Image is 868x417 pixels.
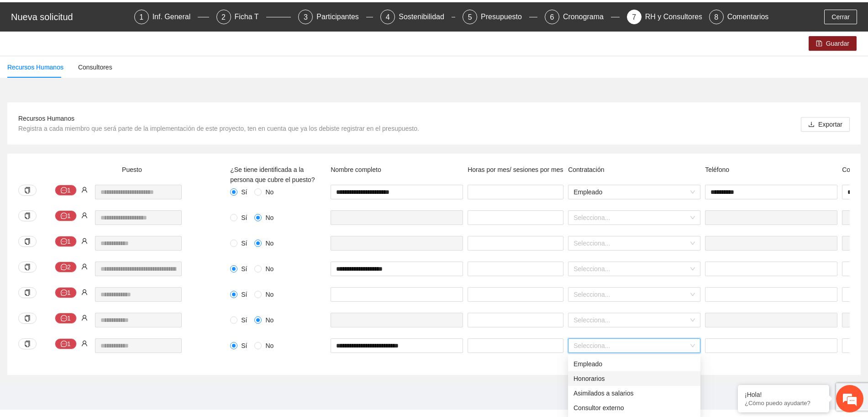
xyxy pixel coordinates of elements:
span: Sí [237,315,251,325]
span: Teléfono [705,166,729,173]
div: 8Comentarios [709,10,769,24]
span: 5 [468,13,472,21]
div: Recursos Humanos [7,62,63,72]
button: message1 [55,210,77,221]
span: copy [24,289,31,296]
div: Empleado [568,357,700,371]
div: Consultores [78,62,112,72]
span: No [262,238,277,248]
div: 3Participantes [298,10,373,24]
div: 4Sostenibilidad [380,10,455,24]
div: Nueva solicitud [11,10,129,24]
div: Empleado [573,359,695,369]
div: Sostenibilidad [399,10,452,24]
div: 6Cronograma [545,10,620,24]
span: user [81,263,88,270]
span: 8 [714,13,718,21]
span: Cerrar [831,12,850,22]
div: Asimilados a salarios [568,386,700,401]
div: Minimizar ventana de chat en vivo [150,5,172,27]
button: message1 [55,287,77,298]
div: Participantes [316,10,366,24]
button: downloadExportar [801,117,850,132]
span: No [262,264,277,274]
button: message1 [55,313,77,324]
button: copy [18,338,37,349]
span: message [61,238,67,246]
button: saveGuardar [809,36,857,51]
div: 7RH y Consultores [627,10,702,24]
button: message1 [55,185,77,196]
button: copy [18,262,37,273]
div: 2Ficha T [216,10,291,24]
span: Sí [237,238,251,248]
span: 7 [632,13,636,21]
span: user [81,212,88,219]
div: Cronograma [563,10,611,24]
span: user [81,238,88,244]
textarea: Escriba su mensaje y pulse “Intro” [5,250,174,282]
span: Registra a cada miembro que será parte de la implementación de este proyecto, ten en cuenta que y... [18,125,419,132]
button: Cerrar [824,10,857,24]
span: 1 [139,13,143,21]
span: Correo [842,166,862,173]
span: message [61,187,67,194]
span: copy [24,213,31,219]
span: copy [24,238,31,245]
span: Empleado [573,185,695,199]
div: Presupuesto [481,10,529,24]
span: copy [24,341,31,347]
span: user [81,340,88,347]
span: No [262,289,277,299]
span: user [81,289,88,295]
span: user [81,315,88,321]
div: ¡Hola! [745,391,822,398]
span: Recursos Humanos [18,115,74,122]
span: 3 [304,13,308,21]
div: 5Presupuesto [463,10,537,24]
span: ¿Se tiene identificada a la persona que cubre el puesto? [230,166,315,183]
span: Exportar [818,119,842,129]
button: copy [18,210,37,221]
button: message1 [55,338,77,349]
div: Honorarios [573,374,695,384]
button: message1 [55,236,77,247]
span: Horas por mes/ sesiones por mes [468,166,563,173]
span: download [808,121,815,128]
div: Consultor externo [573,403,695,413]
span: message [61,213,67,220]
span: Sí [237,289,251,299]
span: No [262,213,277,223]
button: copy [18,185,37,196]
div: Inf. General [153,10,198,24]
div: Chatee con nosotros ahora [47,47,153,59]
div: Consultor externo [568,401,700,415]
span: save [816,40,822,48]
span: Sí [237,264,251,274]
span: Contratación [568,166,604,173]
span: No [262,341,277,351]
span: message [61,315,67,322]
p: ¿Cómo puedo ayudarte? [745,400,822,406]
span: 4 [386,13,390,21]
button: copy [18,236,37,247]
span: Sí [237,341,251,351]
div: Honorarios [568,371,700,386]
div: Asimilados a salarios [573,388,695,398]
span: user [81,187,88,193]
div: RH y Consultores [645,10,710,24]
span: copy [24,187,31,193]
span: Estamos en línea. [53,122,126,214]
span: copy [24,315,31,321]
span: Guardar [826,38,849,48]
div: 1Inf. General [134,10,209,24]
div: Ficha T [235,10,266,24]
span: message [61,264,67,271]
span: No [262,187,277,197]
span: message [61,289,67,297]
div: Comentarios [727,10,769,24]
button: message2 [55,262,77,273]
span: Sí [237,187,251,197]
span: 6 [550,13,554,21]
button: copy [18,313,37,324]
